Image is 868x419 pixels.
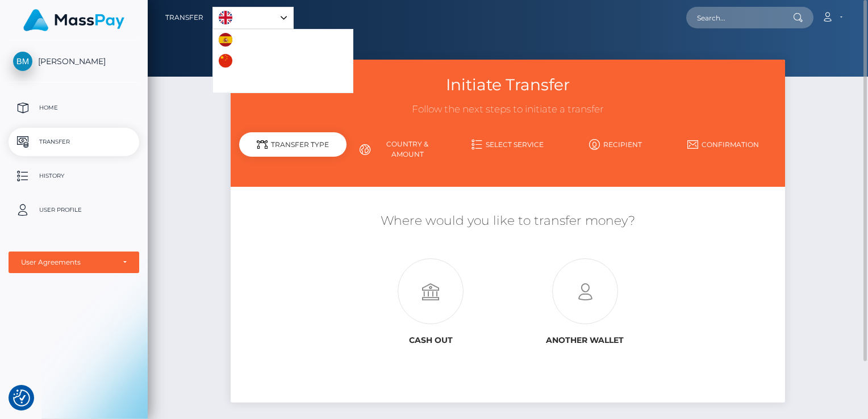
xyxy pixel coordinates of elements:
a: English [213,7,293,28]
a: Select Service [454,135,561,154]
h6: Another wallet [516,336,653,345]
button: User Agreements [9,252,139,273]
h6: Cash out [362,336,499,345]
span: [PERSON_NAME] [9,56,139,66]
a: Transfer [9,128,139,156]
h3: Initiate Transfer [239,74,777,96]
a: 中文 (简体) [213,51,282,72]
div: Language [212,7,294,29]
a: Español [213,30,277,51]
a: History [9,162,139,190]
div: Transfer Type [239,132,347,157]
a: Recipient [562,135,669,154]
a: User Profile [9,196,139,224]
img: MassPay [23,9,124,31]
a: Português ([GEOGRAPHIC_DATA]) [213,72,353,93]
p: User Profile [13,202,135,219]
p: Transfer [13,133,135,150]
h5: Where would you like to transfer money? [239,212,777,230]
a: Transfer [165,6,203,30]
p: History [13,167,135,185]
h3: Follow the next steps to initiate a transfer [239,103,777,116]
a: Home [9,94,139,122]
p: Home [13,99,135,116]
a: Confirmation [669,135,777,154]
aside: Language selected: English [212,7,294,29]
button: Consent Preferences [13,389,30,407]
a: Country & Amount [347,135,454,164]
img: Revisit consent button [13,389,30,407]
input: Search... [686,7,793,28]
div: User Agreements [21,258,114,267]
ul: Language list [212,29,353,93]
